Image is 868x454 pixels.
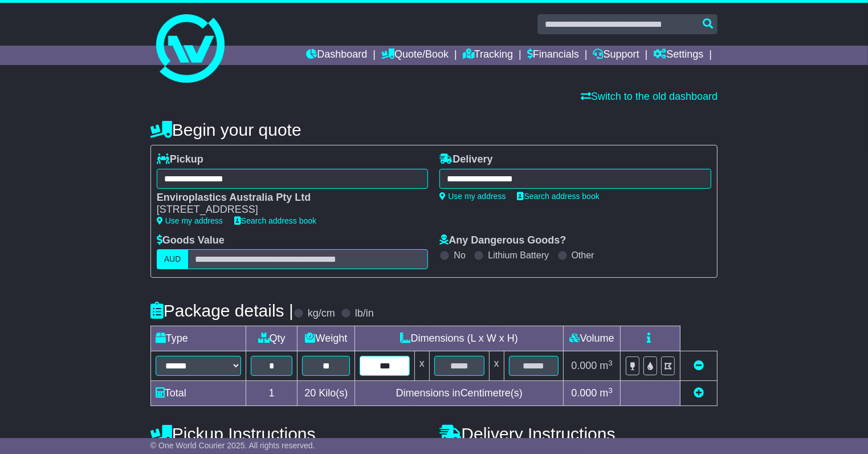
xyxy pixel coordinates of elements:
label: Pickup [157,153,203,166]
td: Qty [246,326,298,351]
label: AUD [157,249,189,269]
a: Quote/Book [381,46,449,65]
td: x [489,351,504,381]
h4: Pickup Instructions [150,424,429,443]
a: Use my address [157,216,223,225]
span: m [600,360,613,371]
a: Tracking [463,46,513,65]
td: Total [150,381,246,406]
td: Kilo(s) [298,381,355,406]
label: lb/in [355,307,374,320]
a: Settings [653,46,703,65]
label: Lithium Battery [488,250,549,261]
td: x [414,351,429,381]
label: Goods Value [157,234,225,247]
a: Dashboard [306,46,367,65]
td: Weight [298,326,355,351]
sup: 3 [608,386,613,395]
label: Any Dangerous Goods? [439,234,566,247]
span: © One World Courier 2025. All rights reserved. [150,441,315,450]
td: Volume [564,326,621,351]
label: No [454,250,465,261]
td: Dimensions in Centimetre(s) [355,381,564,406]
sup: 3 [608,359,613,367]
td: Type [150,326,246,351]
span: m [600,387,613,399]
a: Financials [527,46,579,65]
h4: Package details | [150,301,294,320]
a: Search address book [517,192,600,201]
div: Enviroplastics Australia Pty Ltd [157,192,417,204]
a: Support [593,46,639,65]
a: Use my address [439,192,506,201]
td: Dimensions (L x W x H) [355,326,564,351]
a: Search address book [234,216,316,225]
label: Other [572,250,594,261]
a: Switch to the old dashboard [581,91,718,102]
span: 0.000 [571,360,597,371]
label: kg/cm [308,307,335,320]
span: 20 [304,387,316,399]
h4: Begin your quote [150,120,718,139]
div: [STREET_ADDRESS] [157,204,417,216]
label: Delivery [439,153,492,166]
a: Add new item [694,387,704,399]
a: Remove this item [694,360,704,371]
td: 1 [246,381,298,406]
span: 0.000 [571,387,597,399]
h4: Delivery Instructions [439,424,718,443]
